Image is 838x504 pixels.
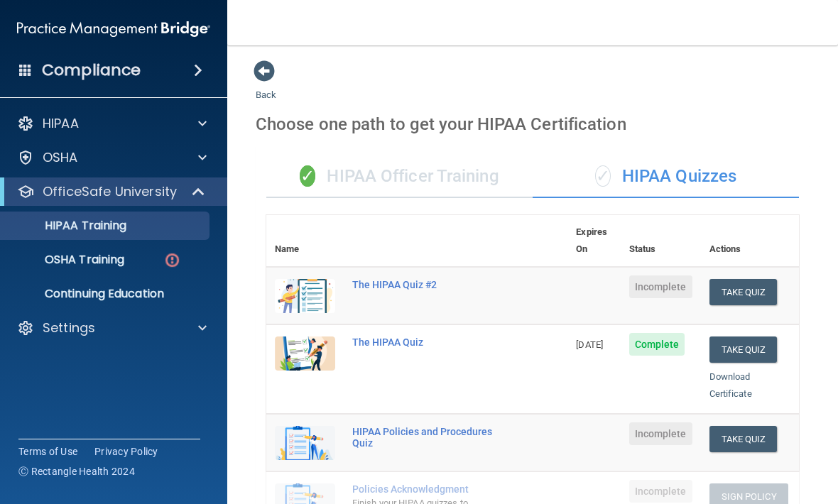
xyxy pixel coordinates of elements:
span: Incomplete [629,275,692,298]
a: Privacy Policy [94,444,158,459]
div: HIPAA Officer Training [266,155,533,198]
span: ✓ [300,165,315,187]
span: Ⓒ Rectangle Health 2024 [18,464,135,478]
button: Take Quiz [709,336,778,363]
p: HIPAA [43,115,79,132]
span: ✓ [595,165,611,187]
th: Status [621,215,701,267]
div: Policies Acknowledgment [352,483,496,495]
div: HIPAA Policies and Procedures Quiz [352,426,496,449]
a: Back [256,72,276,100]
p: Settings [43,319,95,336]
p: HIPAA Training [9,219,126,233]
div: Choose one path to get your HIPAA Certification [256,104,810,145]
p: OfficeSafe University [43,183,177,200]
div: The HIPAA Quiz #2 [352,279,496,290]
a: OSHA [17,149,207,166]
button: Take Quiz [709,426,778,452]
img: danger-circle.6113f641.png [163,251,181,269]
a: HIPAA [17,115,207,132]
div: The HIPAA Quiz [352,336,496,348]
p: Continuing Education [9,287,203,301]
div: HIPAA Quizzes [533,155,799,198]
img: PMB logo [17,15,210,43]
span: Incomplete [629,422,692,445]
span: Incomplete [629,480,692,503]
th: Expires On [567,215,620,267]
th: Name [266,215,344,267]
a: Settings [17,319,207,336]
span: Complete [629,333,685,356]
a: Download Certificate [709,371,752,399]
p: OSHA [43,149,78,166]
th: Actions [701,215,799,267]
span: [DATE] [576,339,603,350]
button: Take Quiz [709,279,778,305]
a: OfficeSafe University [17,183,206,200]
h4: Compliance [42,60,141,80]
p: OSHA Training [9,253,124,267]
a: Terms of Use [18,444,77,459]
